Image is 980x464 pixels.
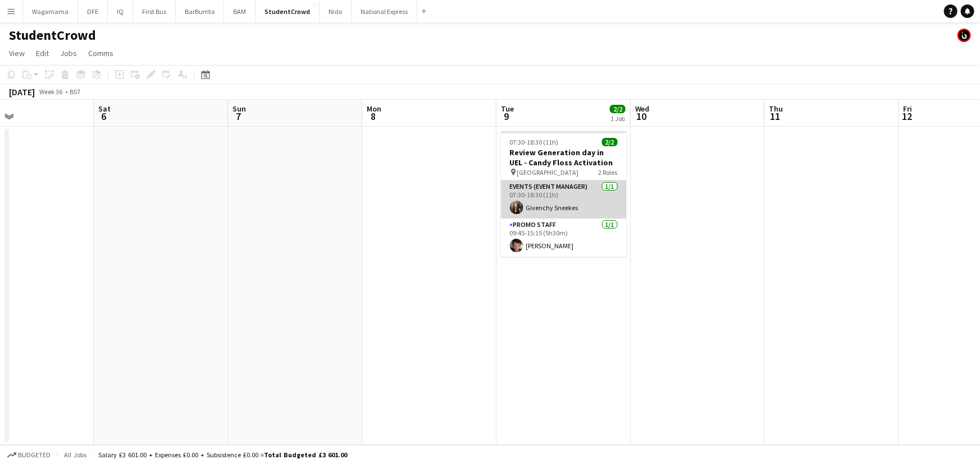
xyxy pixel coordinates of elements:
[9,86,35,98] div: [DATE]
[510,138,559,146] span: 07:30-18:30 (11h)
[264,451,347,459] span: Total Budgeted £3 601.00
[56,46,81,61] a: Jobs
[501,147,627,168] h3: Review Generation day in UEL - Candy Floss Activation
[635,104,650,114] span: Wed
[501,131,627,257] app-job-card: 07:30-18:30 (11h)2/2Review Generation day in UEL - Candy Floss Activation [GEOGRAPHIC_DATA]2 Role...
[501,180,627,219] app-card-role: Events (Event Manager)1/107:30-18:30 (11h)Givenchy Sneekes
[499,110,514,123] span: 9
[768,110,783,123] span: 11
[97,110,111,123] span: 6
[78,1,108,22] button: DFE
[233,104,246,114] span: Sun
[176,1,224,22] button: BarBurrito
[88,48,113,58] span: Comms
[501,219,627,257] app-card-role: Promo Staff1/109:45-15:15 (5h30m)[PERSON_NAME]
[9,48,25,58] span: View
[98,451,347,459] div: Salary £3 601.00 + Expenses £0.00 + Subsistence £0.00 =
[231,110,246,123] span: 7
[60,48,77,58] span: Jobs
[610,114,625,123] div: 1 Job
[902,110,913,123] span: 12
[133,1,176,22] button: First Bus
[501,104,514,114] span: Tue
[352,1,417,22] button: National Express
[633,110,650,123] span: 10
[904,104,913,114] span: Fri
[36,48,49,58] span: Edit
[320,1,352,22] button: Nido
[9,27,96,44] h1: StudentCrowd
[23,1,78,22] button: Wagamama
[958,29,971,42] app-user-avatar: Tim Bodenham
[84,46,118,61] a: Comms
[517,168,579,177] span: [GEOGRAPHIC_DATA]
[256,1,320,22] button: StudentCrowd
[37,87,65,96] span: Week 36
[4,46,29,61] a: View
[602,138,618,146] span: 2/2
[18,451,51,459] span: Budgeted
[31,46,53,61] a: Edit
[769,104,783,114] span: Thu
[98,104,111,114] span: Sat
[599,168,618,177] span: 2 Roles
[70,87,81,96] div: BST
[6,449,52,461] button: Budgeted
[224,1,256,22] button: BAM
[62,451,89,459] span: All jobs
[610,105,626,113] span: 2/2
[367,104,381,114] span: Mon
[365,110,381,123] span: 8
[108,1,133,22] button: IQ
